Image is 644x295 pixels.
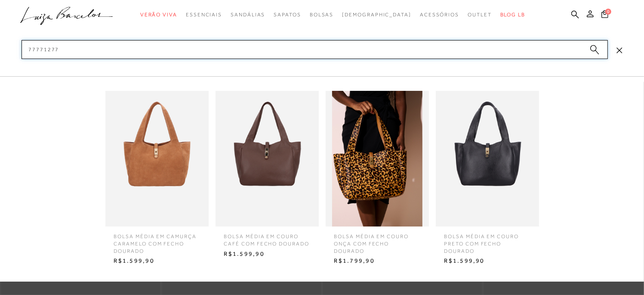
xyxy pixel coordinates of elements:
[420,12,459,18] span: Acessórios
[434,91,541,267] a: BOLSA MÉDIA EM COURO PRETO COM FECHO DOURADO BOLSA MÉDIA EM COURO PRETO COM FECHO DOURADO R$1.599,90
[213,91,321,260] a: BOLSA MÉDIA EM COURO CAFÉ COM FECHO DOURADO BOLSA MÉDIA EM COURO CAFÉ COM FECHO DOURADO R$1.599,90
[186,7,222,23] a: categoryNavScreenReaderText
[231,12,265,18] span: Sandálias
[438,255,537,267] span: R$1.599,90
[310,12,334,18] span: Bolsas
[599,9,611,21] button: 0
[328,255,427,267] span: R$1.799,90
[140,12,177,18] span: Verão Viva
[231,7,265,23] a: categoryNavScreenReaderText
[274,7,301,23] a: categoryNavScreenReaderText
[438,227,537,255] span: BOLSA MÉDIA EM COURO PRETO COM FECHO DOURADO
[22,40,608,59] input: Buscar.
[310,7,334,23] a: categoryNavScreenReaderText
[436,91,539,227] img: BOLSA MÉDIA EM COURO PRETO COM FECHO DOURADO
[105,91,209,227] img: BOLSA MÉDIA EM CAMURÇA CARAMELO COM FECHO DOURADO
[186,12,222,18] span: Essenciais
[326,91,429,227] img: BOLSA MÉDIA EM COURO ONÇA COM FECHO DOURADO
[500,12,525,18] span: BLOG LB
[274,12,301,18] span: Sapatos
[468,12,492,18] span: Outlet
[328,227,427,255] span: BOLSA MÉDIA EM COURO ONÇA COM FECHO DOURADO
[342,12,411,18] span: [DEMOGRAPHIC_DATA]
[140,7,177,23] a: categoryNavScreenReaderText
[108,255,206,267] span: R$1.599,90
[216,91,319,227] img: BOLSA MÉDIA EM COURO CAFÉ COM FECHO DOURADO
[108,227,206,255] span: BOLSA MÉDIA EM CAMURÇA CARAMELO COM FECHO DOURADO
[420,7,459,23] a: categoryNavScreenReaderText
[500,7,525,23] a: BLOG LB
[342,7,411,23] a: noSubCategoriesText
[218,227,317,248] span: BOLSA MÉDIA EM COURO CAFÉ COM FECHO DOURADO
[605,9,611,15] span: 0
[324,91,431,267] a: BOLSA MÉDIA EM COURO ONÇA COM FECHO DOURADO BOLSA MÉDIA EM COURO ONÇA COM FECHO DOURADO R$1.799,90
[218,248,317,261] span: R$1.599,90
[103,91,211,267] a: BOLSA MÉDIA EM CAMURÇA CARAMELO COM FECHO DOURADO BOLSA MÉDIA EM CAMURÇA CARAMELO COM FECHO DOURA...
[468,7,492,23] a: categoryNavScreenReaderText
